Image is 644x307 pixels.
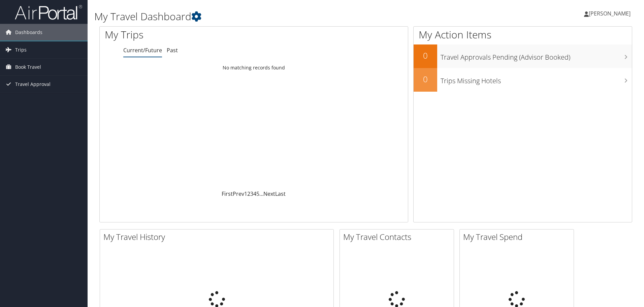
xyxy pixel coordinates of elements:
a: 1 [244,190,247,197]
h2: My Travel Spend [463,231,574,243]
h2: My Travel History [103,231,333,243]
h3: Trips Missing Hotels [441,73,632,86]
h2: My Travel Contacts [343,231,454,243]
img: airportal-logo.png [15,4,82,20]
h2: 0 [414,50,437,61]
span: Trips [15,41,27,58]
h2: 0 [414,73,437,85]
a: Next [263,190,275,197]
a: 0Travel Approvals Pending (Advisor Booked) [414,44,632,68]
h1: My Travel Dashboard [94,9,456,24]
a: 3 [250,190,253,197]
a: Prev [233,190,244,197]
span: Book Travel [15,59,41,75]
a: [PERSON_NAME] [584,3,637,24]
a: Last [275,190,286,197]
a: Past [167,47,178,54]
a: Current/Future [123,47,162,54]
span: Dashboards [15,24,42,41]
h1: My Action Items [414,28,632,42]
h1: My Trips [105,28,275,42]
a: 2 [247,190,250,197]
h3: Travel Approvals Pending (Advisor Booked) [441,49,632,62]
a: First [222,190,233,197]
a: 0Trips Missing Hotels [414,68,632,92]
td: No matching records found [100,62,408,74]
a: 4 [253,190,256,197]
a: 5 [256,190,259,197]
span: Travel Approval [15,76,51,93]
span: … [259,190,263,197]
span: [PERSON_NAME] [589,10,631,17]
